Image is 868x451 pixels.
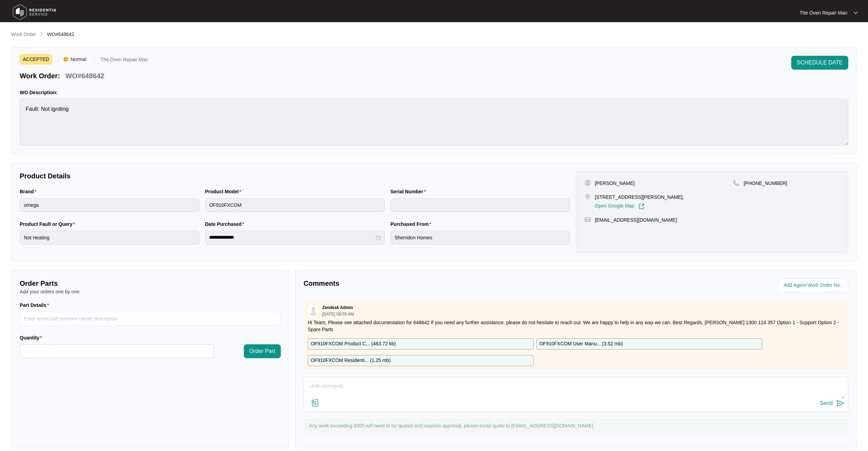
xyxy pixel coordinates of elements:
img: user.svg [308,305,318,316]
label: Date Purchased [205,221,247,228]
img: send-icon.svg [836,399,844,407]
input: Quantity [20,345,214,358]
label: Quantity [20,334,45,341]
input: Brand [20,198,200,212]
img: map-pin [733,180,739,186]
img: dropdown arrow [853,11,858,15]
p: Any work exceeding $300 will need to be quoted and requires approval, please email quote to [EMAI... [309,422,845,429]
img: user-pin [584,180,591,186]
p: WO#648642 [65,71,104,81]
p: [PHONE_NUMBER] [744,180,787,187]
label: Product Fault or Query [20,221,78,228]
input: Date Purchased [209,234,375,241]
span: Normal [68,54,89,64]
label: Serial Number [390,188,428,195]
input: Serial Number [390,198,570,212]
label: Brand [20,188,39,195]
input: Add Agent Work Order No. [784,281,844,290]
p: Product Details [20,171,570,181]
span: ACCEPTED [20,54,52,64]
img: Vercel Logo [64,57,68,61]
p: [STREET_ADDRESS][PERSON_NAME], [595,194,684,201]
p: OF910FXCOM Residenti... ( 1.25 mb ) [311,357,391,364]
a: Open Google Map [595,203,645,210]
label: Part Details [20,302,52,309]
label: Product Model [205,188,244,195]
span: WO#648642 [47,32,74,37]
p: The Oven Repair Man [800,9,847,16]
p: Work Order [11,31,36,38]
span: SCHEDULE DATE [797,59,843,67]
button: Send [820,399,844,408]
p: Work Order: [20,71,60,81]
textarea: Fault: Not igniting [20,99,848,145]
img: Link-External [638,203,645,210]
input: Part Details [20,312,281,326]
input: Product Fault or Query [20,231,200,245]
p: Add your orders one by one [20,288,281,295]
p: Order Parts [20,278,281,288]
p: Hi Team, Please see attached documentation for 648642 If you need any further assistance, please ... [308,319,844,333]
p: [DATE] 09:55 AM [322,312,354,316]
img: map-pin [584,216,591,223]
input: Purchased From [390,231,570,245]
p: OF910FXCOM Product C... ( 463.72 kb ) [311,340,396,348]
p: Zendesk Admin [322,305,353,310]
input: Product Model [205,198,385,212]
p: The Oven Repair Man [100,57,148,64]
p: Comments [304,278,571,288]
div: Send [820,400,833,406]
img: residentia service logo [10,2,59,23]
p: OF910FXCOM User Manu... ( 3.52 mb ) [539,340,623,348]
img: map-pin [584,194,591,200]
img: chevron-right [39,31,44,37]
span: Order Part [249,347,275,355]
p: WO Description: [20,89,848,96]
button: Order Part [244,344,281,358]
button: SCHEDULE DATE [791,56,848,70]
label: Purchased From [390,221,434,228]
p: [EMAIL_ADDRESS][DOMAIN_NAME] [595,216,677,223]
img: file-attachment-doc.svg [311,399,319,407]
p: [PERSON_NAME] [595,180,635,187]
a: Work Order [10,31,37,38]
